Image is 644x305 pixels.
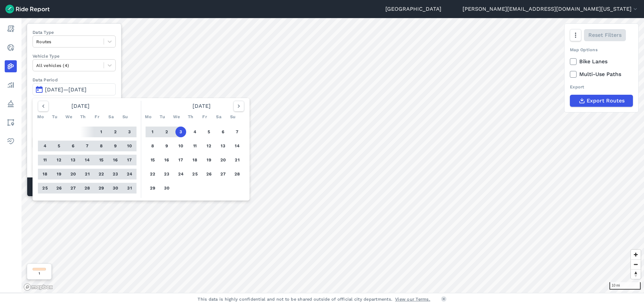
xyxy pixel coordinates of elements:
button: 15 [147,155,158,165]
label: Bike Lanes [570,58,633,66]
span: Export Routes [587,97,625,105]
div: Su [227,111,238,122]
button: Zoom out [631,259,641,269]
div: We [171,111,182,122]
button: Export Routes [570,95,633,107]
a: Mapbox logo [23,283,53,291]
button: 30 [161,183,172,194]
a: Report [5,23,17,35]
button: 7 [232,127,243,137]
span: Reset Filters [588,31,622,39]
button: Reset Filters [584,29,626,41]
canvas: Map [21,18,644,293]
button: 13 [68,155,78,165]
a: Policy [5,98,17,110]
div: Th [185,111,196,122]
button: 1 [147,127,158,137]
button: 23 [161,169,172,179]
button: 30 [110,183,121,194]
button: 29 [96,183,107,194]
button: [DATE]—[DATE] [33,83,116,95]
button: 26 [54,183,64,194]
a: Health [5,135,17,147]
button: 11 [40,155,50,165]
div: Th [77,111,88,122]
div: Map Options [570,47,633,53]
button: Zoom in [631,250,641,259]
button: 18 [40,169,50,179]
button: 1 [96,127,107,137]
span: [DATE]—[DATE] [45,86,87,93]
div: Matched Trips [27,177,121,196]
button: 18 [190,155,200,165]
button: 17 [124,155,135,165]
button: 17 [175,155,186,165]
button: 14 [232,141,243,151]
div: Tu [49,111,60,122]
a: Analyze [5,79,17,91]
button: 19 [54,169,64,179]
button: 20 [218,155,228,165]
button: 9 [161,141,172,151]
button: 6 [68,141,78,151]
button: 14 [82,155,93,165]
label: Multi-Use Paths [570,70,633,78]
button: 16 [110,155,121,165]
div: Sa [213,111,224,122]
button: 4 [40,141,50,151]
button: 22 [147,169,158,179]
div: Fr [92,111,102,122]
button: 11 [190,141,200,151]
button: 21 [232,155,243,165]
button: 6 [218,127,228,137]
a: View our Terms. [395,296,430,302]
button: 9 [110,141,121,151]
button: Reset bearing to north [631,269,641,279]
button: 26 [204,169,214,179]
button: 2 [110,127,121,137]
button: 8 [96,141,107,151]
button: 22 [96,169,107,179]
a: Areas [5,117,17,129]
button: 10 [175,141,186,151]
button: 27 [218,169,228,179]
button: 2 [161,127,172,137]
div: [DATE] [35,101,139,111]
div: Export [570,84,633,90]
div: [DATE] [143,101,247,111]
button: 28 [82,183,93,194]
button: 21 [82,169,93,179]
button: 25 [190,169,200,179]
div: Fr [199,111,210,122]
button: 12 [54,155,64,165]
a: [GEOGRAPHIC_DATA] [385,5,441,13]
div: Sa [106,111,116,122]
button: 3 [175,127,186,137]
button: 8 [147,141,158,151]
button: [PERSON_NAME][EMAIL_ADDRESS][DOMAIN_NAME][US_STATE] [463,5,639,13]
div: We [63,111,74,122]
button: 24 [124,169,135,179]
button: 13 [218,141,228,151]
button: 10 [124,141,135,151]
div: Su [120,111,130,122]
div: Mo [143,111,154,122]
div: Mo [35,111,46,122]
button: 16 [161,155,172,165]
button: 31 [124,183,135,194]
button: 23 [110,169,121,179]
button: 15 [96,155,107,165]
label: Vehicle Type [33,53,116,59]
button: 5 [204,127,214,137]
button: 3 [124,127,135,137]
button: 5 [54,141,64,151]
img: Ride Report [5,5,50,13]
button: 25 [40,183,50,194]
button: 28 [232,169,243,179]
a: Realtime [5,42,17,54]
div: Tu [157,111,168,122]
button: 12 [204,141,214,151]
button: 27 [68,183,78,194]
a: Heatmaps [5,60,17,72]
div: 10 mi [609,282,641,290]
